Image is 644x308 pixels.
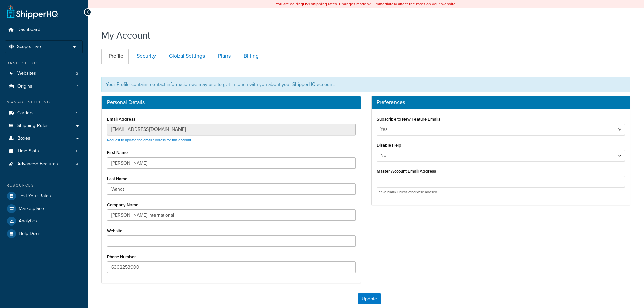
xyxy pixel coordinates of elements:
span: Marketplace [19,206,44,212]
label: Company Name [107,202,138,207]
h1: My Account [101,29,150,42]
span: Boxes [17,136,30,141]
a: ShipperHQ Home [7,5,58,19]
span: 5 [76,110,78,116]
a: Advanced Features 4 [5,158,83,170]
a: Origins 1 [5,80,83,93]
b: LIVE [303,1,311,7]
label: Disable Help [377,143,401,148]
label: Master Account Email Address [377,169,436,174]
h3: Preferences [377,99,625,105]
a: Request to update the email address for this account [107,137,191,143]
a: Marketplace [5,203,83,215]
li: Carriers [5,107,83,119]
label: Phone Number [107,254,136,259]
span: Shipping Rules [17,123,49,129]
a: Time Slots 0 [5,145,83,158]
span: Carriers [17,110,34,116]
a: Test Your Rates [5,190,83,202]
a: Websites 2 [5,67,83,80]
span: Dashboard [17,27,40,33]
li: Origins [5,80,83,93]
a: Analytics [5,215,83,227]
div: Your Profile contains contact information we may use to get in touch with you about your ShipperH... [101,77,630,92]
a: Security [129,49,161,64]
p: Leave blank unless otherwise advised [377,190,625,195]
a: Plans [211,49,236,64]
span: 0 [76,148,78,154]
a: Carriers 5 [5,107,83,119]
div: Resources [5,183,83,188]
span: 2 [76,71,78,76]
span: 4 [76,161,78,167]
li: Websites [5,67,83,80]
span: Websites [17,71,36,76]
a: Dashboard [5,24,83,36]
div: Basic Setup [5,60,83,66]
li: Time Slots [5,145,83,158]
a: Help Docs [5,228,83,240]
a: Boxes [5,132,83,145]
span: Analytics [19,218,37,224]
li: Advanced Features [5,158,83,170]
label: Email Address [107,117,135,122]
span: Time Slots [17,148,39,154]
label: Website [107,228,122,233]
span: Scope: Live [17,44,41,50]
div: Manage Shipping [5,99,83,105]
h3: Personal Details [107,99,356,105]
a: Profile [101,49,129,64]
span: Test Your Rates [19,193,51,199]
a: Global Settings [162,49,210,64]
a: Billing [237,49,264,64]
span: Advanced Features [17,161,58,167]
span: Origins [17,84,32,89]
span: 1 [77,84,78,89]
label: Last Name [107,176,127,181]
label: Subscribe to New Feature Emails [377,117,440,122]
span: Help Docs [19,231,41,237]
button: Update [358,293,381,304]
a: Shipping Rules [5,120,83,132]
label: First Name [107,150,128,155]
